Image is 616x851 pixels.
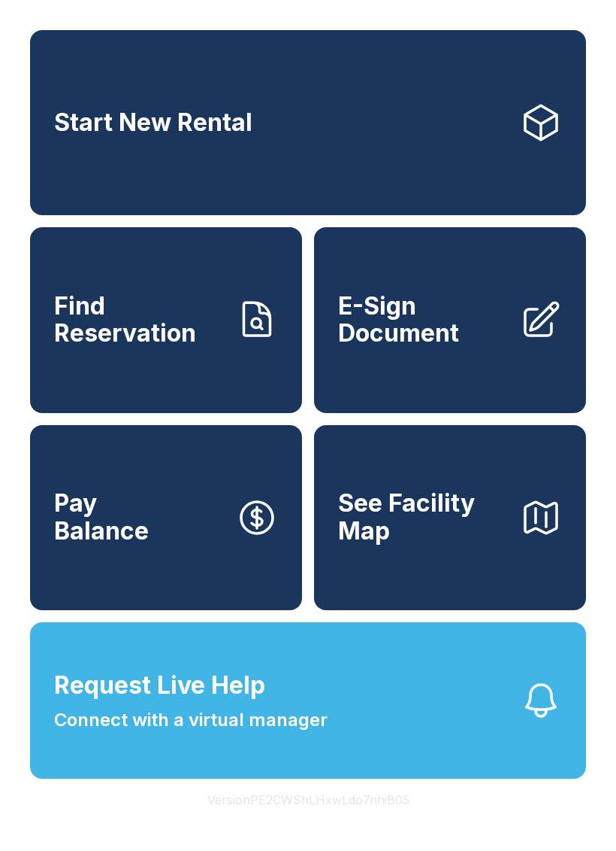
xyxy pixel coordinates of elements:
span: Pay Balance [54,490,149,545]
span: E-Sign Document [338,293,508,348]
span: See Facility Map [338,490,508,545]
a: Start New Rental [30,30,586,215]
a: PayBalance [30,425,302,610]
span: Find Reservation [54,293,224,348]
span: Start New Rental [54,109,252,137]
button: VersionPE2CWShLHxwLdo7nhiB05 [195,779,421,821]
a: Find Reservation [30,227,302,412]
span: Request Live Help [54,667,265,704]
button: See Facility Map [314,425,586,610]
a: E-Sign Document [314,227,586,412]
span: Connect with a virtual manager [54,707,328,734]
button: Request Live HelpConnect with a virtual manager [30,622,586,779]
